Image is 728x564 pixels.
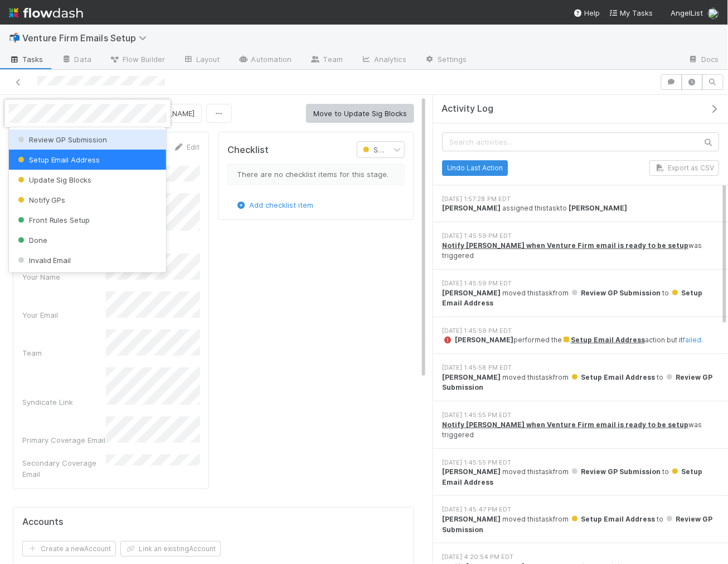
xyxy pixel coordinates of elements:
span: Setup Email Address [16,155,100,164]
span: Invalid Email [16,256,71,265]
span: Review GP Submission [16,135,108,144]
span: Notify GPs [16,195,66,204]
span: Front Rules Setup [16,216,90,224]
span: Done [16,236,47,245]
span: Update Sig Blocks [16,175,92,184]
